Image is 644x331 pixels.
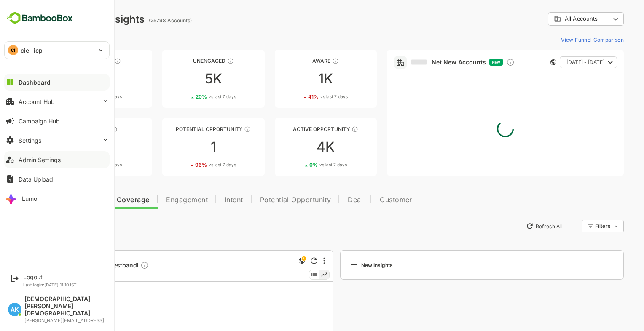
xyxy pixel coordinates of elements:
div: These accounts have not been engaged with for a defined time period [85,58,91,64]
a: UnreachedThese accounts have not been engaged with for a defined time period16K0%vs last 7 days [20,50,123,108]
div: Dashboard [19,79,51,86]
div: Account Hub [19,98,55,105]
div: Discover new ICP-fit accounts showing engagement — via intent surges, anonymous website visits, L... [477,58,485,67]
button: Data Upload [4,171,110,187]
a: Potential OpportunityThese accounts are MQAs and can be passed on to Inside Sales196%vs last 7 days [133,118,235,176]
div: 16K [20,72,123,85]
div: Refresh [281,257,288,264]
img: BambooboxFullLogoMark.5f36c76dfaba33ec1ec1367b70bb1252.svg [4,10,75,26]
div: [DEMOGRAPHIC_DATA][PERSON_NAME][DEMOGRAPHIC_DATA] [24,296,105,317]
div: Settings [19,137,41,144]
div: 41 % [279,93,318,100]
div: AK [8,303,21,316]
div: 0 % [280,162,317,168]
div: CI [8,45,18,55]
span: New [462,60,471,64]
div: 4K [245,140,348,154]
div: New Insights [319,260,363,270]
span: vs last 7 days [290,162,317,168]
p: ciel_icp [21,46,43,55]
div: Data Upload [19,176,53,183]
button: Dashboard [4,74,110,91]
div: This card does not support filter and segments [521,59,527,65]
div: This is a global insight. Segment selection is not applicable for this view [267,256,277,267]
div: Campaign Hub [19,117,60,125]
a: -- Accounts testbandlDescription not present [45,261,123,271]
a: AwareThese accounts have just entered the buying cycle and need further nurturing1K41%vs last 7 days [245,50,348,108]
span: Customer [350,197,383,203]
a: New Insights [311,250,594,280]
span: [DATE] - [DATE] [537,57,575,68]
span: Deal [318,197,333,203]
div: 0 % [55,93,92,100]
div: These accounts have open opportunities which might be at any of the Sales Stages [322,126,329,133]
div: 4 % [55,162,92,168]
span: vs last 7 days [291,93,318,100]
span: Intent [195,197,214,203]
div: Dashboard Insights [20,13,115,25]
a: Active OpportunityThese accounts have open opportunities which might be at any of the Sales Stage... [245,118,348,176]
span: vs last 7 days [65,93,92,100]
span: vs last 7 days [179,162,207,168]
div: CIciel_icp [5,42,109,59]
button: Settings [4,132,110,149]
div: 65 [20,140,123,154]
a: Net New Accounts [381,59,456,66]
div: All Accounts [518,11,594,27]
button: Account Hub [4,93,110,110]
button: Campaign Hub [4,112,110,129]
div: Filters [566,223,581,229]
button: [DATE] - [DATE] [530,56,588,68]
a: UnengagedThese accounts have not shown enough engagement and need nurturing5K20%vs last 7 days [133,50,235,108]
span: Potential Opportunity [231,197,302,203]
div: Potential Opportunity [133,126,235,132]
div: 1K [245,72,348,85]
div: 96 % [166,162,207,168]
div: Description not present [111,261,119,271]
button: View Funnel Comparison [528,33,594,46]
div: All Accounts [524,15,581,23]
div: More [294,257,295,264]
div: These accounts are warm, further nurturing would qualify them to MQAs [81,126,88,133]
span: vs last 7 days [179,93,207,100]
div: Engaged [20,126,123,132]
span: All Accounts [535,16,568,22]
div: Active Opportunity [245,126,348,132]
div: Logout [23,273,77,280]
span: -- Accounts testbandl [45,261,119,271]
button: New Insights [20,219,82,234]
button: Admin Settings [4,151,110,168]
a: EngagedThese accounts are warm, further nurturing would qualify them to MQAs654%vs last 7 days [20,118,123,176]
span: vs last 7 days [65,162,92,168]
div: These accounts are MQAs and can be passed on to Inside Sales [215,126,221,133]
div: Unreached [20,58,123,64]
button: Lumo [4,190,110,207]
div: [PERSON_NAME][EMAIL_ADDRESS] [24,318,105,323]
div: These accounts have not shown enough engagement and need nurturing [198,58,204,64]
div: These accounts have just entered the buying cycle and need further nurturing [303,58,309,64]
div: Aware [245,58,348,64]
div: 1 [133,140,235,154]
p: Last login: [DATE] 11:10 IST [23,282,77,287]
div: 5K [133,72,235,85]
span: Engagement [137,197,178,203]
div: Filters [565,219,594,234]
div: Unengaged [133,58,235,64]
div: Admin Settings [19,156,61,163]
ag: (25798 Accounts) [119,17,165,24]
div: 20 % [166,93,207,100]
div: Lumo [22,195,37,202]
button: Refresh All [493,219,537,233]
span: Data Quality and Coverage [29,197,120,203]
